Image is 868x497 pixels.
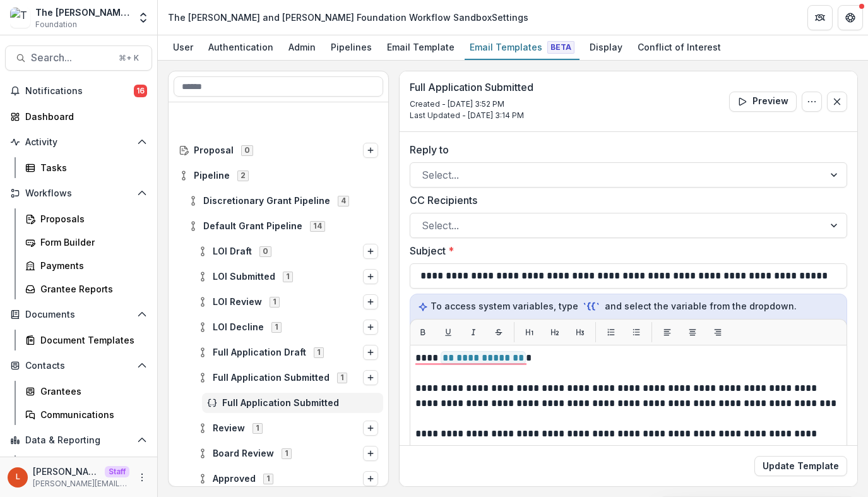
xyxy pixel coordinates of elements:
a: Tasks [20,157,152,178]
div: Proposal0Options [174,140,383,160]
div: Discretionary Grant Pipeline4 [183,191,383,211]
button: List [626,322,646,342]
button: Open Workflows [5,183,152,203]
div: Conflict of Interest [633,38,726,56]
a: Authentication [203,35,278,60]
a: Grantee Reports [20,278,152,299]
button: H3 [570,322,590,342]
span: LOI Review [213,297,262,308]
button: Align right [708,322,728,342]
div: Authentication [203,38,278,56]
button: Align center [682,322,703,342]
label: Subject [410,243,840,258]
button: Options [363,294,378,309]
p: Created - [DATE] 3:52 PM [410,99,533,110]
div: Admin [283,38,321,56]
div: Form Builder [40,236,142,249]
span: 4 [338,196,349,206]
div: Email Template [382,38,460,56]
button: Partners [807,5,833,30]
button: Options [802,92,822,112]
button: Preview [729,92,797,112]
button: Underline [438,322,458,342]
a: Conflict of Interest [633,35,726,60]
a: Form Builder [20,232,152,253]
button: Options [363,320,378,335]
p: [PERSON_NAME][EMAIL_ADDRESS][DOMAIN_NAME] [33,478,129,489]
div: Review1Options [193,418,383,438]
a: Proposals [20,208,152,229]
span: LOI Submitted [213,272,275,282]
div: Board Review1Options [193,443,383,464]
span: Data & Reporting [25,435,132,446]
span: Default Grant Pipeline [203,221,302,232]
p: [PERSON_NAME] [33,465,100,478]
button: Open Contacts [5,356,152,376]
a: Document Templates [20,330,152,350]
span: Discretionary Grant Pipeline [203,196,330,207]
span: 1 [263,474,273,484]
button: Options [363,370,378,385]
span: Notifications [25,86,134,97]
div: Pipelines [326,38,377,56]
img: The Carol and James Collins Foundation Workflow Sandbox [10,8,30,28]
button: Options [363,143,378,158]
span: Documents [25,309,132,320]
button: Options [363,446,378,461]
div: Proposals [40,212,142,225]
code: `{{` [581,300,602,313]
button: Open Activity [5,132,152,152]
div: LOI Draft0Options [193,241,383,261]
a: Admin [283,35,321,60]
a: Email Templates Beta [465,35,580,60]
button: Options [363,269,378,284]
span: 1 [314,347,324,357]
a: Dashboard [20,455,152,476]
a: Dashboard [5,106,152,127]
div: Full Application Submitted1Options [193,368,383,388]
a: Email Template [382,35,460,60]
div: Lucy [16,473,20,481]
p: To access system variables, type and select the variable from the dropdown. [418,299,839,313]
span: LOI Decline [213,322,264,333]
span: Full Application Submitted [213,373,330,383]
button: More [134,470,150,485]
span: 1 [282,448,292,458]
span: 1 [270,297,280,307]
span: Board Review [213,448,274,459]
div: Email Templates [465,38,580,56]
div: Document Templates [40,333,142,347]
div: Approved1Options [193,469,383,489]
label: CC Recipients [410,193,840,208]
a: Pipelines [326,35,377,60]
a: Communications [20,404,152,425]
button: Open entity switcher [134,5,152,30]
button: H1 [520,322,540,342]
button: Get Help [838,5,863,30]
span: Pipeline [194,171,230,181]
span: 1 [283,272,293,282]
span: LOI Draft [213,246,252,257]
button: Strikethrough [489,322,509,342]
span: Full Application Draft [213,347,306,358]
span: Beta [547,41,574,54]
button: Align left [657,322,677,342]
nav: breadcrumb [163,8,533,27]
button: Options [363,421,378,436]
button: Notifications16 [5,81,152,101]
span: Workflows [25,188,132,199]
a: Display [585,35,627,60]
div: User [168,38,198,56]
button: Options [363,345,378,360]
button: Search... [5,45,152,71]
span: 1 [271,322,282,332]
div: Grantees [40,385,142,398]
h3: Full Application Submitted [410,81,533,93]
button: Options [363,471,378,486]
div: Tasks [40,161,142,174]
button: Italic [463,322,484,342]
span: 1 [253,423,263,433]
div: ⌘ + K [116,51,141,65]
button: List [601,322,621,342]
span: 16 [134,85,147,97]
